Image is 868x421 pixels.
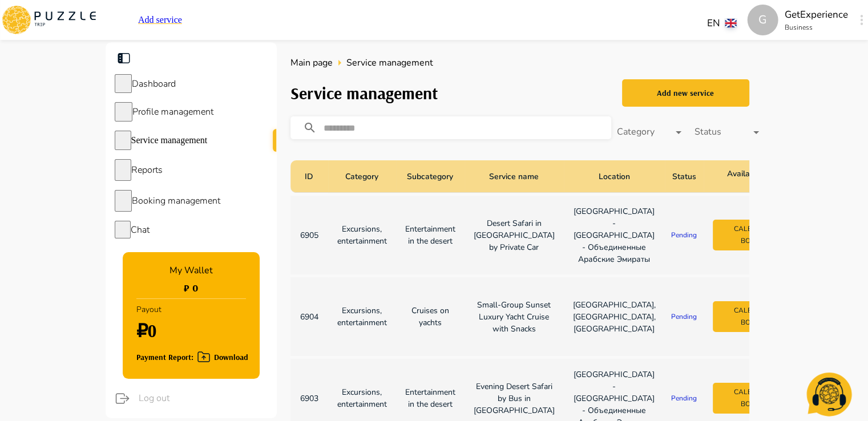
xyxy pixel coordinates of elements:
span: Profile management [132,106,213,118]
span: Log out [139,391,268,405]
p: Excursions, entertainment [337,305,387,329]
p: ID [305,171,313,183]
div: sidebar iconsDashboard [106,70,277,98]
button: Calendar of bookings [713,301,804,332]
div: sidebar iconsReports [106,155,277,185]
h3: Service management [290,83,438,103]
a: Main page [290,56,333,70]
p: [GEOGRAPHIC_DATA] - [GEOGRAPHIC_DATA] - Объединенные Арабские Эмираты [573,205,656,265]
img: lang [725,19,736,27]
div: sidebar iconsService management [106,126,277,155]
button: sidebar icons [115,102,132,122]
nav: breadcrumb [290,56,749,70]
p: Subcategory [407,171,453,183]
p: Cruises on yachts [405,305,455,329]
p: Desert Safari in [GEOGRAPHIC_DATA] by Private Car [474,217,555,253]
span: Dashboard [132,78,176,90]
span: Chat [131,224,150,236]
p: My Wallet [169,264,213,277]
p: Pending [666,393,703,403]
h1: ₽ 0 [184,282,198,294]
span: Reports [131,164,163,176]
p: Evening Desert Safari by Bus in [GEOGRAPHIC_DATA] [474,380,555,416]
button: Add new service [622,79,749,107]
div: sidebar iconsChat [106,216,277,243]
button: sidebar icons [115,159,131,181]
div: logoutLog out [103,383,277,414]
a: Add service [138,15,182,25]
p: Excursions, entertainment [337,223,387,247]
p: EN [707,16,720,31]
p: Entertainment in the desert [405,223,455,247]
span: Service management [131,135,208,145]
h1: ₽0 [136,320,162,342]
p: Payout [136,299,162,320]
div: Add new service [657,86,714,100]
p: [GEOGRAPHIC_DATA], [GEOGRAPHIC_DATA], [GEOGRAPHIC_DATA] [573,299,656,335]
div: sidebar iconsProfile management [106,98,277,126]
p: Pending [666,230,703,240]
p: 6904 [300,311,319,323]
a: Add new service [622,76,749,110]
button: sidebar icons [115,74,132,93]
p: Location [599,171,630,183]
button: logout [112,388,133,409]
p: Excursions, entertainment [337,386,387,410]
p: Small-Group Sunset Luxury Yacht Cruise with Snacks [474,299,555,335]
button: Calendar of bookings [713,383,804,414]
button: search [298,116,330,139]
p: Status [672,171,696,183]
p: Availability [727,168,767,185]
div: Payment Report: Download [136,350,248,365]
div: G [747,5,778,35]
div: sidebar iconsBooking management [106,185,277,216]
span: Booking management [132,195,220,207]
p: GetExperience [785,7,848,22]
p: 6905 [300,229,319,241]
span: Main page [290,56,333,69]
button: sidebar icons [115,190,132,212]
button: Payment Report: Download [136,345,248,365]
p: Category [345,171,378,183]
p: 6903 [300,392,319,404]
button: sidebar icons [115,131,131,150]
span: Service management [346,56,433,70]
button: Calendar of bookings [713,220,804,250]
p: Entertainment in the desert [405,386,455,410]
button: sidebar icons [115,221,131,238]
p: Business [785,22,848,33]
p: Pending [666,311,703,322]
p: Service name [489,171,539,183]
